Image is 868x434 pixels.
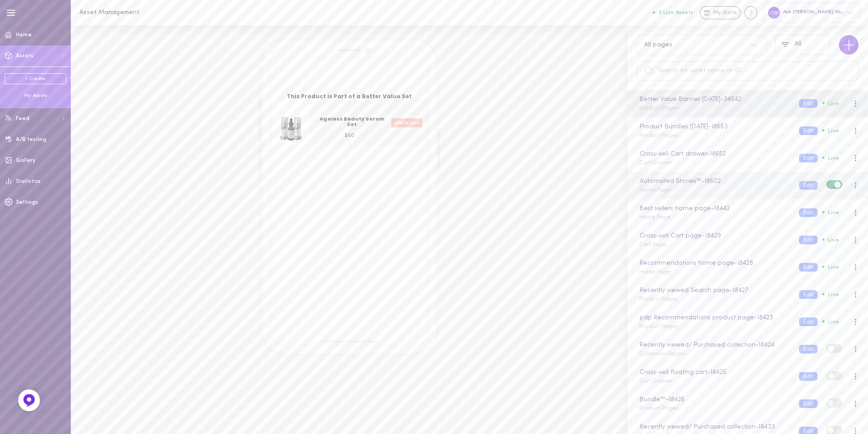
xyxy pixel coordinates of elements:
div: All pages [644,42,672,48]
button: Edit [799,208,818,217]
span: Cart Drawer [639,160,673,166]
span: Live [822,210,839,216]
div: Best sellers home page - 18442 [638,204,790,214]
span: Live [822,237,839,243]
div: Cross-sell floating cart - 18425 [638,368,790,378]
div: pdp Recommendations product page - 18423 [638,313,790,323]
div: Better Value Banner [DATE] - 34542 [638,95,790,105]
span: Live [822,264,839,270]
button: Edit [799,126,818,135]
span: Home [16,32,32,38]
span: Live [822,155,839,161]
span: Ageless Beauty Serum Set [316,116,388,127]
div: Recently viewed/ Purchased collection - 18433 [638,422,790,432]
button: Edit [799,345,818,353]
div: Product Bundles [DATE] - 18653 [638,122,790,132]
span: Product Pages [639,133,678,138]
div: Ask [PERSON_NAME] About Hair & Health [764,3,859,22]
span: Live [822,101,839,106]
span: Product Pages [639,297,678,302]
div: Recently viewed/ Purchased collection - 18424 [638,340,790,350]
button: 9 Live Assets [653,10,693,15]
span: A/B testing [16,137,46,142]
div: Cross-sell Cart drawer - 18652 [638,149,790,159]
span: Home Page [639,187,671,193]
span: Cart Drawer [639,378,673,384]
button: Edit [799,99,818,108]
span: Collection Pages [639,351,685,357]
button: Edit [799,290,818,299]
span: Live [822,128,839,134]
button: Edit [799,372,818,381]
span: Assets [16,53,34,59]
div: Cross-sell Cart page - 18429 [638,231,790,241]
span: Cart Page [639,242,666,247]
a: My Store [700,6,741,20]
button: Edit [799,181,818,190]
button: Edit [799,236,818,244]
h1: Asset Management [79,9,229,16]
div: Recommendations home page - 18428 [638,258,790,268]
a: 9 Live Assets [653,10,700,16]
span: Home Page [639,269,671,275]
button: Edit [799,263,818,272]
div: Knowledge center [744,6,758,20]
span: Live [822,292,839,298]
img: Feedback Button [22,394,36,407]
span: My Store [713,9,737,17]
span: 60 [348,132,354,138]
span: Settings [16,200,38,205]
span: Product Pages [639,106,678,111]
input: Search by asset name or ID [637,61,858,81]
button: Edit [799,154,818,162]
a: + Create [5,73,66,84]
button: All [775,35,830,55]
div: My Assets [5,92,66,99]
button: Edit [799,399,818,408]
div: Automated Stories™ - 18502 [638,177,790,187]
span: Home Page [639,215,671,220]
div: Bundle™ - 18426 [638,395,790,405]
div: Recently viewed Search page - 18427 [638,286,790,296]
div: Add to Cart [391,118,422,127]
span: Statistics [16,179,40,184]
span: $ [345,132,348,138]
span: Product Pages [639,406,678,411]
span: Live [822,319,839,325]
h2: This Product is Part of a Better Value Set [272,94,427,100]
span: Gallery [16,158,35,163]
button: Edit [799,318,818,326]
span: Product Pages [639,324,678,329]
span: Feed [16,116,30,121]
